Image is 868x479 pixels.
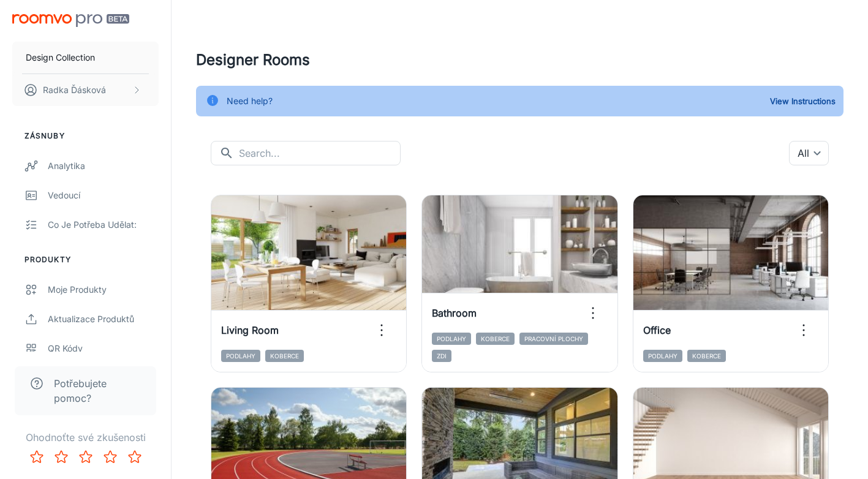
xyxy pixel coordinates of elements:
div: QR kódy [48,342,159,355]
h6: Office [643,323,671,338]
span: Podlahy [432,333,471,345]
button: Rate 3 star [74,445,98,469]
span: Pracovní plochy [519,333,588,345]
div: All [789,141,829,165]
div: Need help? [227,89,273,113]
div: Moje produkty [48,283,159,296]
h6: Bathroom [432,306,477,320]
button: Radka Ďásková [12,74,159,106]
button: Rate 2 star [49,445,74,469]
span: Zdi [432,350,451,362]
span: Podlahy [643,350,682,362]
span: Koberce [476,333,515,345]
h6: Living Room [221,323,279,338]
span: Koberce [687,350,726,362]
span: Podlahy [221,350,260,362]
button: Rate 5 star [123,445,147,469]
div: Co je potřeba udělat: [48,218,159,232]
button: Design Collection [12,42,159,74]
img: Roomvo PRO Beta [12,14,129,27]
div: Vedoucí [48,189,159,202]
p: Radka Ďásková [43,83,106,97]
div: Aktualizace produktů [48,312,159,326]
p: Ohodnoťte své zkušenosti [10,430,161,445]
input: Search... [239,141,401,165]
span: Potřebujete pomoc? [54,376,142,405]
h4: Designer Rooms [196,49,843,71]
span: Koberce [265,350,304,362]
p: Design Collection [26,51,95,64]
button: View Instructions [767,92,839,110]
div: Analytika [48,159,159,173]
button: Rate 1 star [25,445,49,469]
button: Rate 4 star [98,445,123,469]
